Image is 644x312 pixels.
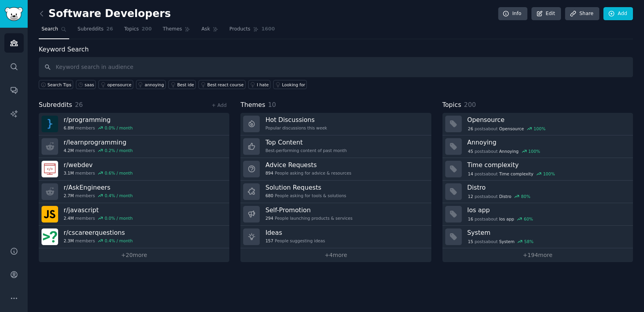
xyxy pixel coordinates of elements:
div: post s about [467,193,531,200]
h3: Ideas [265,228,325,237]
a: Share [565,7,599,21]
span: 12 [468,194,473,199]
a: Looking for [273,80,307,89]
a: r/javascript2.4Mmembers0.0% / month [39,203,229,226]
span: 16 [468,216,473,222]
a: System15postsaboutSystem58% [442,226,633,248]
div: Best ide [177,82,194,88]
div: People asking for tools & solutions [265,193,346,198]
span: 680 [265,193,273,198]
span: 294 [265,215,273,221]
a: r/programming6.8Mmembers0.0% / month [39,113,229,135]
div: opensource [107,82,131,88]
button: Search Tips [39,80,73,89]
img: programming [42,116,58,132]
div: 100 % [528,148,540,154]
div: Best-performing content of past month [265,148,347,153]
span: 200 [464,101,476,108]
div: People suggesting ideas [265,238,325,244]
span: 3.1M [64,170,74,176]
div: Looking for [282,82,305,88]
h2: Software Developers [39,8,171,20]
div: People launching products & services [265,215,352,221]
span: Search [42,26,58,33]
span: Topics [442,100,461,110]
div: members [64,215,133,221]
h3: System [467,228,627,237]
span: 15 [468,239,473,244]
span: Products [229,26,250,33]
span: Subreddits [77,26,104,33]
span: 157 [265,238,273,244]
div: 100 % [543,171,555,177]
span: 894 [265,170,273,176]
div: 0.0 % / month [105,125,133,131]
div: members [64,238,133,244]
span: Themes [240,100,265,110]
div: Popular discussions this week [265,125,327,131]
a: r/AskEngineers2.7Mmembers0.4% / month [39,181,229,203]
div: post s about [467,148,541,155]
a: Themes [160,23,193,39]
span: 2.4M [64,215,74,221]
span: 200 [142,26,152,33]
a: Ios app16postsaboutIos app60% [442,203,633,226]
h3: Annoying [467,138,627,146]
h3: Time complexity [467,161,627,169]
a: Edit [531,7,561,21]
a: Advice Requests894People asking for advice & resources [240,158,431,181]
div: I hate [257,82,269,88]
div: People asking for advice & resources [265,170,351,176]
div: members [64,125,133,131]
span: Annoying [499,148,518,154]
a: Best react course [198,80,245,89]
a: Best ide [168,80,196,89]
a: Ideas157People suggesting ideas [240,226,431,248]
a: Annoying45postsaboutAnnoying100% [442,135,633,158]
span: Ios app [499,216,514,222]
span: Search Tips [47,82,72,88]
h3: r/ programming [64,116,133,124]
img: javascript [42,206,58,223]
h3: r/ AskEngineers [64,183,133,192]
a: opensource [98,80,133,89]
div: 58 % [524,239,533,244]
img: cscareerquestions [42,228,58,245]
a: annoying [136,80,166,89]
input: Keyword search in audience [39,57,633,77]
span: 26 [75,101,83,108]
span: 26 [106,26,113,33]
a: Hot DiscussionsPopular discussions this week [240,113,431,135]
a: Ask [198,23,221,39]
img: webdev [42,161,58,177]
span: 45 [468,148,473,154]
div: members [64,193,133,198]
div: 100 % [534,126,546,131]
a: r/cscareerquestions2.3Mmembers0.4% / month [39,226,229,248]
div: 0.2 % / month [105,148,133,153]
span: Topics [124,26,139,33]
div: members [64,148,133,153]
span: 14 [468,171,473,177]
a: +20more [39,248,229,262]
span: Themes [163,26,182,33]
div: 0.0 % / month [105,215,133,221]
div: 80 % [521,194,530,199]
h3: Ios app [467,206,627,214]
a: Time complexity14postsaboutTime complexity100% [442,158,633,181]
span: 4.2M [64,148,74,153]
a: r/webdev3.1Mmembers0.6% / month [39,158,229,181]
h3: r/ cscareerquestions [64,228,133,237]
a: I hate [248,80,271,89]
a: Info [498,7,527,21]
a: saas [76,80,96,89]
a: Opensource26postsaboutOpensource100% [442,113,633,135]
a: Solution Requests680People asking for tools & solutions [240,181,431,203]
span: 2.7M [64,193,74,198]
div: 0.4 % / month [105,193,133,198]
h3: r/ learnprogramming [64,138,133,146]
span: Time complexity [499,171,533,177]
h3: Self-Promotion [265,206,352,214]
h3: Top Content [265,138,347,146]
a: Search [39,23,69,39]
